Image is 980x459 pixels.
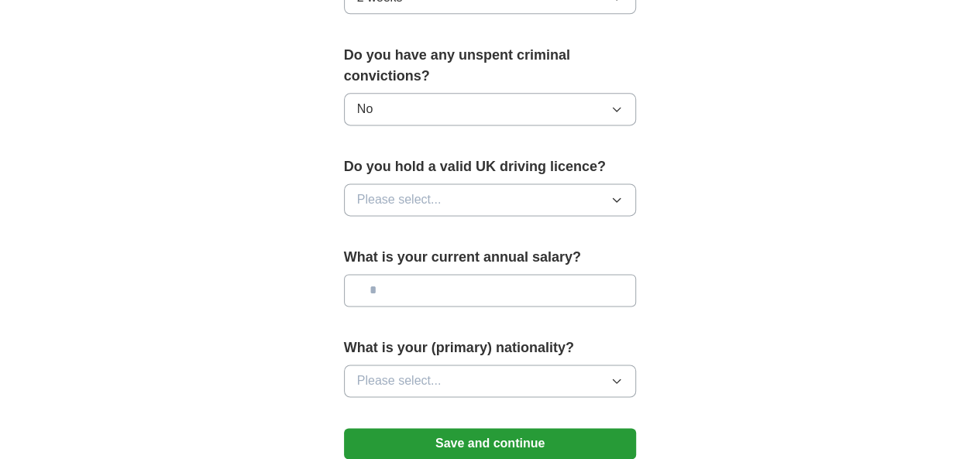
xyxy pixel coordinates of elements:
label: What is your current annual salary? [344,247,637,268]
label: Do you hold a valid UK driving licence? [344,156,637,177]
button: Please select... [344,365,637,397]
span: No [357,100,373,118]
button: Save and continue [344,428,637,459]
span: Please select... [357,372,442,390]
button: Please select... [344,183,637,216]
button: No [344,93,637,125]
label: Do you have any unspent criminal convictions? [344,45,637,87]
span: Please select... [357,190,442,209]
label: What is your (primary) nationality? [344,337,637,358]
